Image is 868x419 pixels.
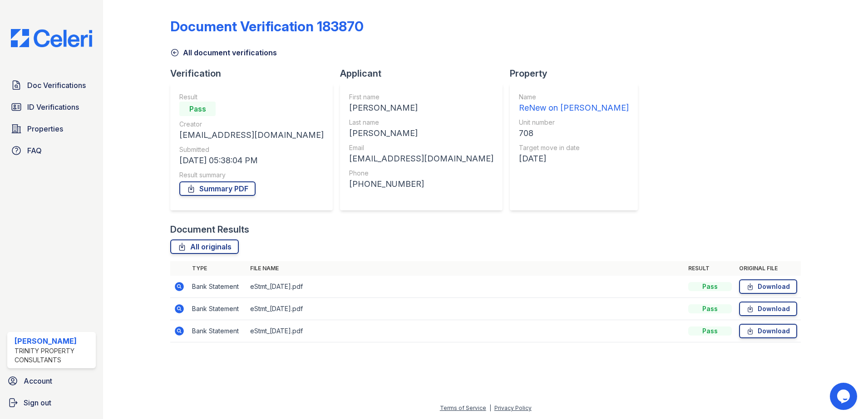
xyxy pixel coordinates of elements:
div: Pass [179,102,216,116]
div: ReNew on [PERSON_NAME] [519,102,629,114]
div: [PERSON_NAME] [349,127,493,140]
a: All document verifications [170,47,277,58]
span: FAQ [27,145,42,156]
td: Bank Statement [188,298,247,320]
div: [PERSON_NAME] [349,102,493,114]
a: All originals [170,239,239,254]
div: Trinity Property Consultants [15,346,92,365]
a: Doc Verifications [7,76,96,94]
th: Result [685,261,735,276]
div: Verification [170,67,340,80]
iframe: chat widget [830,383,859,410]
div: [DATE] 05:38:04 PM [179,154,324,167]
div: 708 [519,127,629,140]
td: eStmt_[DATE].pdf [247,276,685,298]
td: Bank Statement [188,320,247,342]
div: First name [349,93,493,102]
a: Properties [7,120,96,138]
td: Bank Statement [188,276,247,298]
div: Pass [688,304,732,313]
div: [EMAIL_ADDRESS][DOMAIN_NAME] [179,129,324,141]
a: Summary PDF [179,181,256,196]
div: Last name [349,118,493,127]
div: Unit number [519,118,629,127]
div: [DATE] [519,152,629,165]
a: Sign out [4,394,99,412]
div: Creator [179,120,324,129]
span: Doc Verifications [27,80,86,91]
div: Name [519,93,629,102]
a: Download [739,324,797,338]
div: [PHONE_NUMBER] [349,178,493,190]
div: Target move in date [519,143,629,152]
div: Email [349,143,493,152]
td: eStmt_[DATE].pdf [247,298,685,320]
div: Pass [688,326,732,336]
div: [PERSON_NAME] [15,336,92,346]
div: Phone [349,169,493,178]
div: Applicant [340,67,510,80]
td: eStmt_[DATE].pdf [247,320,685,342]
a: Download [739,302,797,316]
a: Download [739,279,797,294]
div: Result summary [179,171,324,180]
div: Result [179,93,324,102]
a: Account [4,372,99,390]
a: Privacy Policy [494,404,532,411]
span: Account [24,375,52,386]
div: | [489,404,491,411]
div: Pass [688,282,732,291]
div: Submitted [179,145,324,154]
a: Terms of Service [440,404,486,411]
div: [EMAIL_ADDRESS][DOMAIN_NAME] [349,152,493,165]
a: ID Verifications [7,98,96,116]
span: Sign out [24,397,51,408]
div: Document Results [170,223,249,236]
img: CE_Logo_Blue-a8612792a0a2168367f1c8372b55b34899dd931a85d93a1a3d3e32e68fde9ad4.png [4,29,99,47]
th: File name [247,261,685,276]
a: Name ReNew on [PERSON_NAME] [519,93,629,114]
a: FAQ [7,141,96,160]
div: Document Verification 183870 [170,18,364,34]
th: Type [188,261,247,276]
span: ID Verifications [27,102,79,112]
div: Property [510,67,645,80]
th: Original file [735,261,801,276]
span: Properties [27,123,63,134]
